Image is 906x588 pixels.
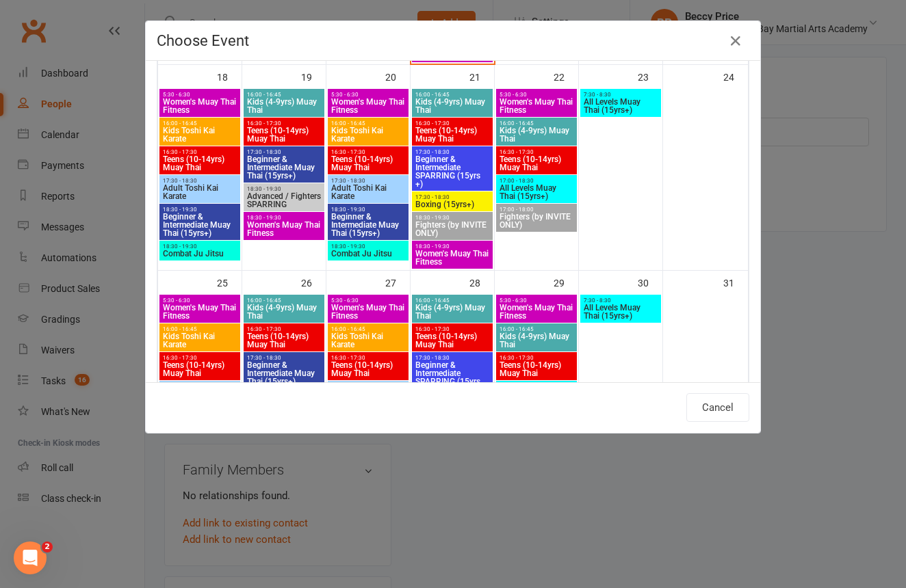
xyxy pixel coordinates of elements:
span: Teens (10-14yrs) Muay Thai [415,126,490,143]
span: 17:30 - 18:30 [246,149,322,155]
span: 16:30 - 17:30 [415,120,490,126]
div: 27 [385,271,410,293]
span: 2 [42,542,53,552]
span: 17:30 - 18:30 [415,194,490,200]
span: Kids Toshi Kai Karate [162,126,237,143]
div: 28 [469,271,494,293]
span: 16:00 - 16:45 [499,120,574,126]
span: 16:30 - 17:30 [162,149,237,155]
span: Beginner & Intermediate SPARRING (15yrs +) [415,361,490,394]
div: 23 [638,65,662,88]
span: 17:30 - 18:30 [246,355,322,361]
span: 16:30 - 17:30 [246,326,322,332]
span: Kids (4-9yrs) Muay Thai [499,126,574,143]
span: 16:00 - 16:45 [415,92,490,98]
span: 16:00 - 16:45 [162,120,237,126]
span: Advanced / Fighters SPARRING [246,192,322,209]
span: 16:30 - 17:30 [331,355,406,361]
span: Women's Muay Thai Fitness [331,304,406,320]
span: Teens (10-14yrs) Muay Thai [499,361,574,377]
span: 17:00 - 18:30 [499,178,574,184]
span: 16:30 - 17:30 [331,149,406,155]
span: Kids Toshi Kai Karate [331,332,406,349]
span: Beginner & Intermediate Muay Thai (15yrs+) [162,213,237,237]
span: Beginner & Intermediate Muay Thai (15yrs+) [331,213,406,237]
span: 5:30 - 6:30 [162,297,237,304]
span: 18:30 - 19:30 [415,243,490,250]
span: Kids (4-9yrs) Muay Thai [246,304,322,320]
span: Women's Muay Thai Fitness [499,98,574,114]
span: 16:00 - 16:45 [415,297,490,304]
div: 22 [554,65,578,88]
span: 5:30 - 6:30 [499,297,574,304]
span: Teens (10-14yrs) Muay Thai [331,155,406,172]
span: Kids (4-9yrs) Muay Thai [499,332,574,349]
span: 17:30 - 18:30 [415,355,490,361]
div: 21 [469,65,494,88]
span: 17:30 - 18:30 [415,149,490,155]
span: Teens (10-14yrs) Muay Thai [331,361,406,377]
span: Teens (10-14yrs) Muay Thai [162,361,237,377]
span: Women's Muay Thai Fitness [162,98,237,114]
div: 31 [723,271,748,293]
span: Women's Muay Thai Fitness [246,221,322,237]
span: Kids (4-9yrs) Muay Thai [246,98,322,114]
span: Women's Muay Thai Fitness [162,304,237,320]
span: Teens (10-14yrs) Muay Thai [415,332,490,349]
span: All Levels Muay Thai (15yrs+) [583,98,658,114]
span: Adult Toshi Kai Karate [162,184,237,200]
span: 16:00 - 16:45 [246,92,322,98]
div: 25 [217,271,242,293]
span: Adult Toshi Kai Karate [331,184,406,200]
span: Combat Ju Jitsu [162,250,237,258]
span: 5:30 - 6:30 [162,92,237,98]
span: Kids (4-9yrs) Muay Thai [415,98,490,114]
span: 5:30 - 6:30 [499,92,574,98]
span: Boxing (15yrs+) [415,200,490,209]
div: 29 [554,271,578,293]
div: 20 [385,65,410,88]
button: Close [725,30,747,52]
span: 18:30 - 19:30 [246,186,322,192]
div: 24 [723,65,748,88]
span: 17:30 - 18:30 [331,178,406,184]
span: Beginner & Intermediate SPARRING (15yrs +) [415,155,490,188]
span: Women's Muay Thai Fitness [415,250,490,266]
span: 18:30 - 19:30 [246,215,322,221]
span: Women's Muay Thai Fitness [499,304,574,320]
span: Beginner & Intermediate Muay Thai (15yrs+) [246,361,322,386]
span: 18:30 - 19:30 [162,243,237,250]
span: Kids Toshi Kai Karate [331,126,406,143]
span: Teens (10-14yrs) Muay Thai [246,126,322,143]
span: 18:30 - 19:30 [415,215,490,221]
span: Kids (4-9yrs) Muay Thai [415,304,490,320]
span: 17:00 - 18:00 [499,206,574,213]
span: Teens (10-14yrs) Muay Thai [246,332,322,349]
span: All Levels Muay Thai (15yrs+) [583,304,658,320]
span: All Levels Muay Thai (15yrs+) [499,184,574,200]
div: 26 [301,271,326,293]
span: 16:30 - 17:30 [162,355,237,361]
span: 16:30 - 17:30 [415,326,490,332]
span: Teens (10-14yrs) Muay Thai [162,155,237,172]
span: Fighters (by INVITE ONLY) [499,213,574,229]
span: Combat Ju Jitsu [331,250,406,258]
span: 16:00 - 16:45 [331,326,406,332]
span: 5:30 - 6:30 [331,297,406,304]
span: 16:00 - 16:45 [246,297,322,304]
span: Kids Toshi Kai Karate [162,332,237,349]
span: Beginner & Intermediate Muay Thai (15yrs+) [246,155,322,180]
span: 7:30 - 8:30 [583,297,658,304]
div: 18 [217,65,242,88]
span: 18:30 - 19:30 [162,206,237,213]
div: 19 [301,65,326,88]
span: Women's Muay Thai Fitness [331,98,406,114]
span: 16:00 - 16:45 [499,326,574,332]
span: 5:30 - 6:30 [331,92,406,98]
span: Teens (10-14yrs) Muay Thai [499,155,574,172]
div: 30 [638,271,662,293]
span: 7:30 - 8:30 [583,92,658,98]
span: 18:30 - 19:30 [331,206,406,213]
span: 17:30 - 18:30 [162,178,237,184]
span: 16:00 - 16:45 [162,326,237,332]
